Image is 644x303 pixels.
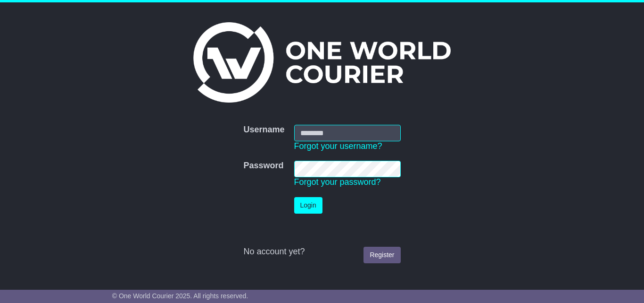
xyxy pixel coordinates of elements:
[243,161,283,171] label: Password
[112,292,248,300] span: © One World Courier 2025. All rights reserved.
[363,247,400,263] a: Register
[294,197,322,214] button: Login
[243,247,400,257] div: No account yet?
[294,141,382,151] a: Forgot your username?
[243,125,284,135] label: Username
[193,22,451,103] img: One World
[294,177,381,187] a: Forgot your password?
